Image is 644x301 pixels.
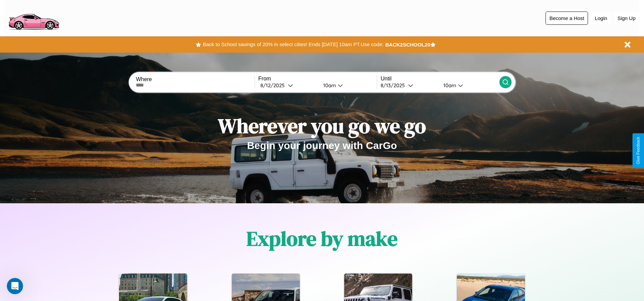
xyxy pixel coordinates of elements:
[385,42,430,48] b: BACK2SCHOOL20
[320,82,338,89] div: 10am
[5,3,62,32] img: logo
[260,82,288,89] div: 8 / 12 / 2025
[636,137,641,164] div: Give Feedback
[438,82,499,89] button: 10am
[546,12,588,25] button: Become a Host
[381,82,408,89] div: 8 / 13 / 2025
[246,225,398,252] h1: Explore by make
[614,12,639,24] button: Sign Up
[7,278,23,294] iframe: Intercom live chat
[201,40,385,49] button: Back to School savings of 20% in select cities! Ends [DATE] 10am PT.Use code:
[258,82,318,89] button: 8/12/2025
[258,76,377,82] label: From
[591,12,611,24] button: Login
[381,76,499,82] label: Until
[440,82,458,89] div: 10am
[318,82,377,89] button: 10am
[136,76,254,82] label: Where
